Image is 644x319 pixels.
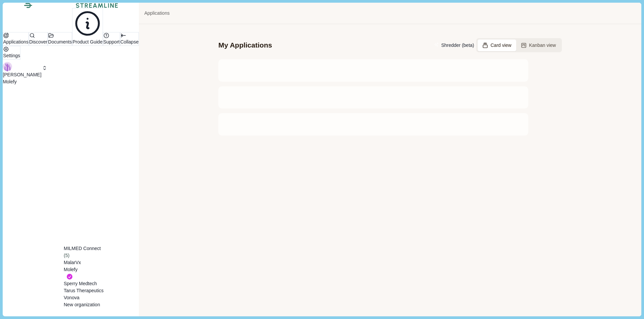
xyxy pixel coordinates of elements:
[120,32,139,46] button: Expand
[72,38,103,46] p: Product Guide
[3,39,29,45] a: Applications
[29,38,47,46] p: Discover
[64,259,104,266] p: MalarVx
[218,41,272,50] div: My Applications
[3,46,20,60] button: Settings
[64,252,104,259] div: ( 5 )
[516,39,561,51] button: Kanban view
[48,39,72,45] a: Documents
[3,3,139,8] a: Streamline Climate LogoStreamline Climate Logo
[3,52,20,59] p: Settings
[24,3,32,8] img: Streamline Climate Logo
[3,53,20,58] a: Settings
[64,266,104,273] p: Molefy
[64,294,104,301] p: Vonova
[29,32,48,46] button: Discover
[29,39,48,45] a: Discover
[103,39,120,45] a: Support
[434,42,474,49] button: Shredder (beta)
[72,8,103,46] button: Product Guide
[76,3,118,8] img: Streamline Climate Logo
[3,78,41,85] p: Molefy
[103,38,120,46] p: Support
[3,62,12,71] img: profile picture
[3,71,41,78] p: [PERSON_NAME]
[64,287,104,294] p: Tarus Therapeutics
[103,32,120,46] button: Support
[3,38,29,46] p: Applications
[64,245,104,252] p: MILMED Connect
[48,32,72,46] button: Documents
[120,39,139,45] a: Expand
[48,38,72,46] p: Documents
[64,280,104,287] p: Sperry Medtech
[120,38,139,46] p: Collapse
[144,10,170,17] a: Applications
[64,301,100,308] button: New organization
[478,39,516,51] button: Card view
[72,39,103,45] a: Product Guide
[3,32,29,46] button: Applications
